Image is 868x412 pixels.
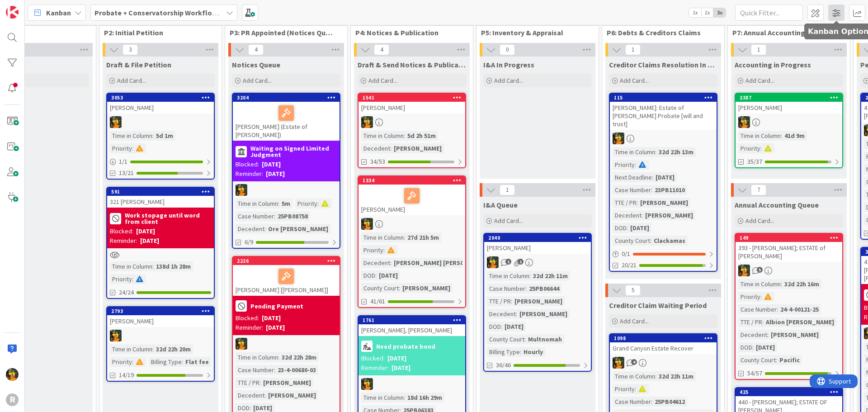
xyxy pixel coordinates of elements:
span: 7 [751,185,766,195]
div: Time in Column [738,131,781,141]
div: 32d 22h 20m [154,344,193,354]
div: 23-4-00680-03 [275,365,318,375]
div: Blocked: [236,160,259,169]
div: Time in Column [110,344,152,354]
span: Notices Queue [232,60,280,69]
div: MR [233,338,340,350]
div: 2226 [233,257,340,265]
span: : [655,371,656,381]
div: [PERSON_NAME] [392,143,444,153]
span: 4 [631,359,637,365]
span: : [529,271,531,281]
div: Ore [PERSON_NAME] [266,224,330,234]
span: 0 [500,44,515,55]
div: 2226 [237,258,340,264]
div: 1761 [359,316,465,324]
div: 2793 [111,308,214,314]
span: : [762,317,764,327]
div: 27d 21h 5m [405,232,441,242]
div: 32d 22h 11m [531,271,570,281]
div: [PERSON_NAME] [638,198,690,208]
span: Creditor Claims Resolution In Progress [609,60,717,69]
div: [PERSON_NAME] [643,210,695,220]
span: 0 / 1 [622,249,630,259]
div: [PERSON_NAME] [PERSON_NAME] [392,258,493,268]
img: MR [613,357,624,369]
div: Blocked: [236,313,259,323]
span: 20/21 [622,260,637,270]
div: 115 [614,95,717,101]
span: 3x [713,8,726,17]
span: Add Card... [243,76,272,85]
span: : [132,357,133,367]
span: : [642,210,643,220]
div: 32d 22h 16m [782,279,821,289]
div: [PERSON_NAME] [266,390,318,400]
b: Pending Payment [250,303,303,309]
b: Waiting on Signed Limited Judgment [250,145,337,158]
div: 5d 1m [154,131,175,141]
div: [DATE] [140,236,159,246]
div: 591 [111,189,214,195]
div: 1541[PERSON_NAME] [359,94,465,114]
div: [DATE] [262,160,281,169]
div: [PERSON_NAME] (Estate of [PERSON_NAME]) [233,102,340,141]
div: Decedent [738,330,767,340]
span: : [652,172,653,182]
div: 425 [736,388,842,396]
span: 1 [505,259,511,265]
span: Add Card... [494,76,523,85]
img: MR [738,116,750,128]
span: : [152,344,154,354]
div: TTE / PR [236,378,259,388]
div: Priority [110,143,132,153]
span: : [651,185,652,195]
div: 149 [740,235,842,241]
div: MR [736,265,842,276]
span: : [760,292,762,302]
div: 3053 [111,95,214,101]
span: Add Card... [494,217,523,225]
div: 18d 16h 29m [405,393,444,403]
img: MR [613,133,624,144]
div: Time in Column [110,131,152,141]
span: : [637,198,638,208]
div: Reminder: [236,323,263,332]
div: [PERSON_NAME] [107,102,214,114]
div: Reminder: [236,169,263,179]
span: : [650,236,651,246]
span: 4 [374,44,389,55]
div: [DATE] [266,323,285,332]
div: [DATE] [262,313,281,323]
div: 2387 [736,94,842,102]
span: : [627,223,628,233]
span: Add Card... [620,76,649,85]
div: Time in Column [110,261,152,271]
div: MR [107,330,214,341]
div: 1098 [610,334,717,342]
div: 425 [740,389,842,395]
span: 4 [248,44,264,55]
div: 32d 22h 11m [656,371,696,381]
img: MR [110,116,122,128]
div: [PERSON_NAME] [359,185,465,215]
span: : [264,390,266,400]
div: 24-4-00121-25 [778,304,821,314]
span: Accounting in Progress [735,60,811,69]
div: Blocked: [361,354,385,363]
span: : [781,279,782,289]
span: 1 [500,185,515,195]
span: P7: Annual Accounting [732,28,839,37]
div: 0/1 [610,248,717,260]
div: 1761 [363,317,465,323]
div: [PERSON_NAME]: Estate of [PERSON_NAME] Probate [will and trust] [610,102,717,130]
span: P4: Notices & Publication [355,28,462,37]
b: Need probate bond [376,343,435,350]
div: Decedent [236,224,264,234]
div: 2793[PERSON_NAME] [107,307,214,327]
span: Draft & Send Notices & Publication [358,60,466,69]
div: [DATE] [754,342,777,352]
img: MR [236,338,247,350]
span: : [760,143,762,153]
div: 591 [107,188,214,196]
